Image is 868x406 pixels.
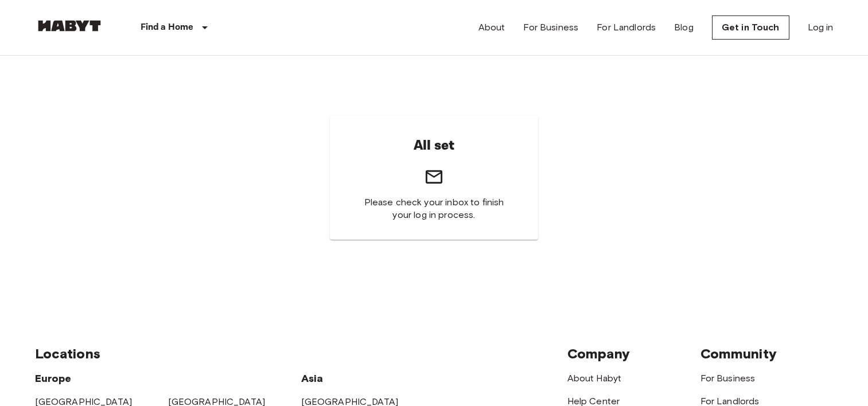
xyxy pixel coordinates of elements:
[523,21,578,34] a: For Business
[700,373,756,384] a: For Business
[700,345,777,362] span: Community
[808,21,834,34] a: Log in
[712,15,789,40] a: Get in Touch
[414,134,455,158] h6: All set
[35,372,72,385] span: Europe
[567,345,630,362] span: Company
[674,21,694,34] a: Blog
[597,21,656,34] a: For Landlords
[35,345,100,362] span: Locations
[141,21,194,34] p: Find a Home
[35,20,104,32] img: Habyt
[301,372,324,385] span: Asia
[357,196,511,221] span: Please check your inbox to finish your log in process.
[478,21,505,34] a: About
[567,373,622,384] a: About Habyt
